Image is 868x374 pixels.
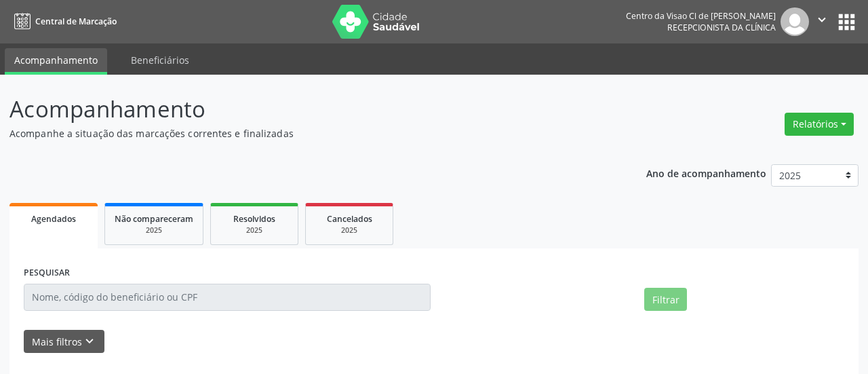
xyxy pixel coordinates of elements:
p: Acompanhamento [9,92,604,126]
div: 2025 [115,225,193,236]
p: Ano de acompanhamento [646,164,766,181]
span: Cancelados [327,213,372,225]
button: apps [835,10,859,34]
a: Central de Marcação [9,10,117,33]
a: Beneficiários [121,48,199,72]
button: Filtrar [644,288,687,311]
span: Não compareceram [115,213,193,225]
span: Recepcionista da clínica [667,22,776,33]
i:  [814,12,829,27]
button:  [809,7,835,36]
div: 2025 [220,225,288,236]
div: Centro da Visao Cl de [PERSON_NAME] [626,10,776,22]
span: Agendados [31,213,76,225]
img: img [781,7,809,36]
label: PESQUISAR [24,263,70,284]
i: keyboard_arrow_down [82,334,97,349]
input: Nome, código do beneficiário ou CPF [24,284,431,311]
p: Acompanhe a situação das marcações correntes e finalizadas [9,126,604,141]
button: Mais filtroskeyboard_arrow_down [24,330,104,354]
span: Central de Marcação [35,16,117,27]
span: Resolvidos [233,213,275,225]
button: Relatórios [785,113,854,136]
a: Acompanhamento [5,48,107,75]
div: 2025 [315,225,383,236]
